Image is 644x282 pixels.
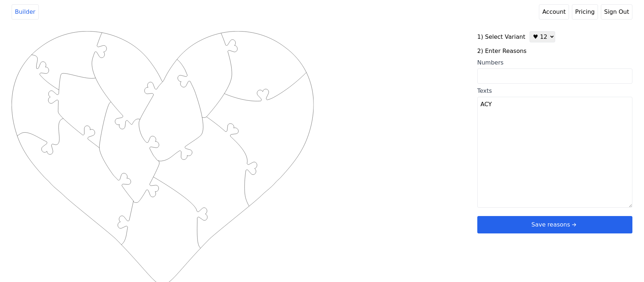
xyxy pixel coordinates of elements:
div: Texts [477,87,632,95]
textarea: Texts [477,97,632,208]
a: Builder [12,4,39,20]
button: Save reasonsarrow right short [477,216,632,233]
div: Numbers [477,58,632,67]
svg: arrow right short [570,221,578,229]
label: 2) Enter Reasons [477,47,632,55]
label: 1) Select Variant [477,33,525,41]
a: Account [539,4,569,20]
a: Pricing [572,4,598,20]
input: Numbers [477,69,632,84]
button: Sign Out [601,4,632,20]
